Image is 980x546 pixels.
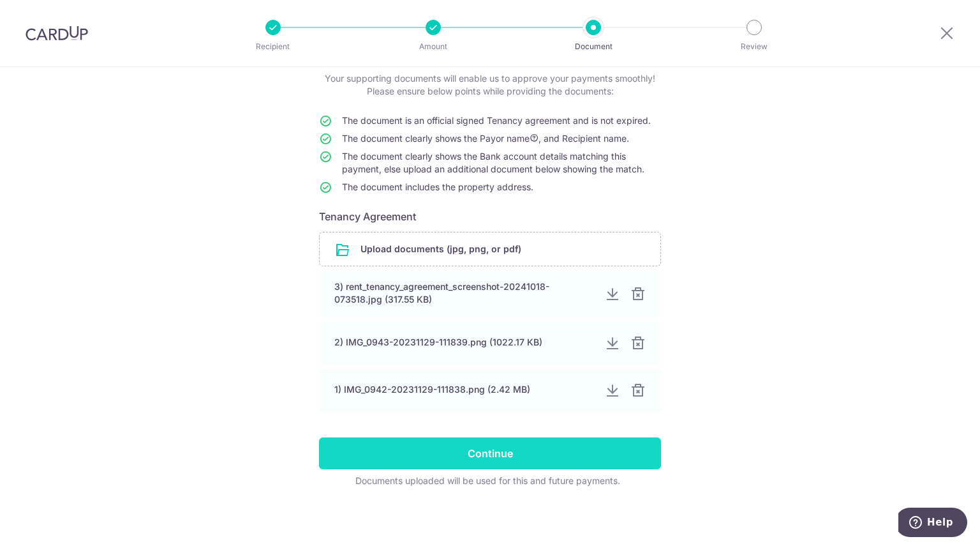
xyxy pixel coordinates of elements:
[334,280,595,306] div: 3) rent_tenancy_agreement_screenshot-20241018-073518.jpg (317.55 KB)
[342,115,651,126] span: The document is an official signed Tenancy agreement and is not expired.
[386,40,480,53] p: Amount
[319,437,661,469] input: Continue
[898,508,967,540] iframe: Opent een widget waar u meer informatie kunt vinden
[319,232,661,266] div: Upload documents (jpg, png, or pdf)
[319,474,656,487] div: Documents uploaded will be used for this and future payments.
[334,383,595,396] div: 1) IMG_0942-20231129-111838.png (2.42 MB)
[319,72,661,98] p: Your supporting documents will enable us to approve your payments smoothly! Please ensure below p...
[342,181,533,192] span: The document includes the property address.
[342,151,644,174] span: The document clearly shows the Bank account details matching this payment, else upload an additio...
[707,40,801,53] p: Review
[26,26,88,41] img: CardUp
[334,336,595,349] div: 2) IMG_0943-20231129-111839.png (1022.17 KB)
[226,40,320,53] p: Recipient
[546,40,641,53] p: Document
[342,133,629,144] span: The document clearly shows the Payor name , and Recipient name.
[319,209,661,224] h6: Tenancy Agreement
